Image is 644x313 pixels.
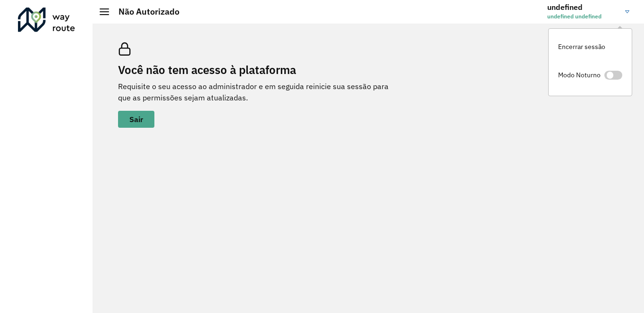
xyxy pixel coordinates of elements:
h2: Você não tem acesso à plataforma [118,63,401,77]
p: Requisite o seu acesso ao administrador e em seguida reinicie sua sessão para que as permissões s... [118,81,401,103]
span: Sair [129,115,143,123]
span: Modo Noturno [558,70,601,80]
h2: Não Autorizado [109,7,179,17]
span: undefined undefined [547,12,618,21]
button: button [118,111,154,128]
h3: undefined [547,3,618,12]
a: Encerrar sessão [549,33,632,61]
